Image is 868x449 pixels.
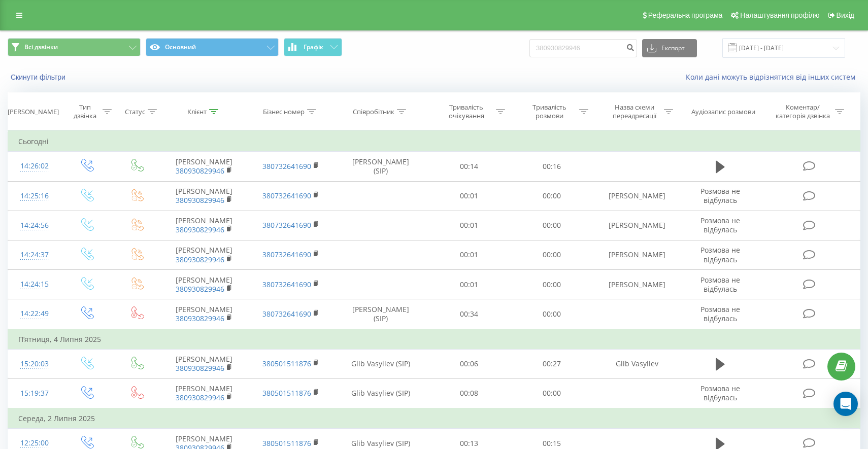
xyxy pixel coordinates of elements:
[593,211,680,240] td: [PERSON_NAME]
[642,39,697,57] button: Експорт
[334,299,427,329] td: [PERSON_NAME] (SIP)
[427,211,511,240] td: 00:01
[70,103,100,120] div: Тип дзвінка
[511,240,594,269] td: 00:00
[176,284,224,294] a: 380930829946
[262,359,311,368] a: 380501511876
[176,255,224,264] a: 380930829946
[8,329,860,350] td: П’ятниця, 4 Липня 2025
[700,304,740,323] span: Розмова не відбулась
[511,211,594,240] td: 00:00
[161,299,247,329] td: [PERSON_NAME]
[263,108,305,116] div: Бізнес номер
[161,152,247,181] td: [PERSON_NAME]
[262,388,311,398] a: 380501511876
[8,131,860,152] td: Сьогодні
[511,270,594,299] td: 00:00
[427,349,511,378] td: 00:06
[262,309,311,319] a: 380732641690
[18,186,51,206] div: 14:25:16
[176,393,224,402] a: 380930829946
[700,384,740,402] span: Розмова не відбулась
[593,240,680,269] td: [PERSON_NAME]
[304,44,323,51] span: Графік
[593,349,680,378] td: Glib Vasyliev
[187,108,207,116] div: Клієнт
[8,73,71,82] button: Скинути фільтри
[427,299,511,329] td: 00:34
[125,108,145,116] div: Статус
[334,152,427,181] td: [PERSON_NAME] (SIP)
[700,245,740,264] span: Розмова не відбулась
[18,216,51,235] div: 14:24:56
[176,314,224,323] a: 380930829946
[146,38,279,56] button: Основний
[833,392,858,416] div: Open Intercom Messenger
[773,103,832,120] div: Коментар/категорія дзвінка
[691,108,755,116] div: Аудіозапис розмови
[262,161,311,171] a: 380732641690
[161,270,247,299] td: [PERSON_NAME]
[353,108,394,116] div: Співробітник
[176,225,224,234] a: 380930829946
[700,216,740,234] span: Розмова не відбулась
[593,181,680,211] td: [PERSON_NAME]
[161,181,247,211] td: [PERSON_NAME]
[439,103,493,120] div: Тривалість очікування
[686,72,860,82] a: Коли дані можуть відрізнятися вiд інших систем
[427,270,511,299] td: 00:01
[593,270,680,299] td: [PERSON_NAME]
[648,11,723,19] span: Реферальна програма
[262,280,311,289] a: 380732641690
[607,103,661,120] div: Назва схеми переадресації
[262,438,311,448] a: 380501511876
[511,349,594,378] td: 00:27
[262,191,311,200] a: 380732641690
[700,186,740,205] span: Розмова не відбулась
[427,181,511,211] td: 00:01
[427,240,511,269] td: 00:01
[18,354,51,374] div: 15:20:03
[427,152,511,181] td: 00:14
[511,378,594,408] td: 00:00
[334,378,427,408] td: Glib Vasyliev (SIP)
[740,11,819,19] span: Налаштування профілю
[161,349,247,378] td: [PERSON_NAME]
[176,363,224,373] a: 380930829946
[18,245,51,265] div: 14:24:37
[511,181,594,211] td: 00:00
[700,275,740,294] span: Розмова не відбулась
[18,156,51,176] div: 14:26:02
[24,43,58,51] span: Всі дзвінки
[837,11,854,19] span: Вихід
[529,39,637,57] input: Пошук за номером
[8,38,141,56] button: Всі дзвінки
[161,240,247,269] td: [PERSON_NAME]
[427,378,511,408] td: 00:08
[334,349,427,378] td: Glib Vasyliev (SIP)
[161,378,247,408] td: [PERSON_NAME]
[522,103,577,120] div: Тривалість розмови
[262,250,311,259] a: 380732641690
[8,408,860,429] td: Середа, 2 Липня 2025
[511,299,594,329] td: 00:00
[176,166,224,176] a: 380930829946
[18,304,51,324] div: 14:22:49
[18,274,51,294] div: 14:24:15
[262,220,311,230] a: 380732641690
[284,38,342,56] button: Графік
[18,384,51,403] div: 15:19:37
[161,211,247,240] td: [PERSON_NAME]
[511,152,594,181] td: 00:16
[176,195,224,205] a: 380930829946
[8,108,59,116] div: [PERSON_NAME]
